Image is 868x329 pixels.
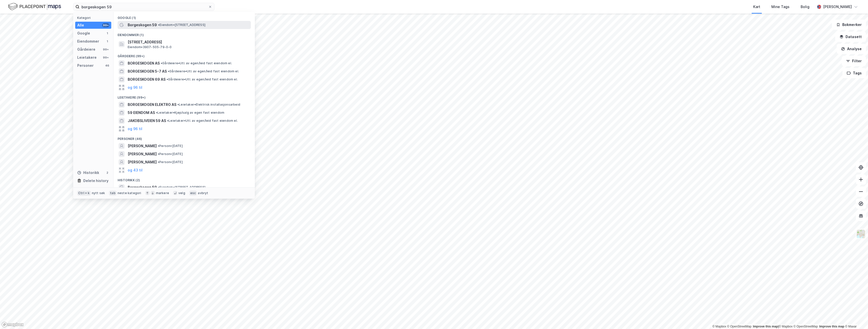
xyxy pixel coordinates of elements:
[167,77,168,81] span: •
[77,63,94,69] div: Personer
[158,144,183,148] span: Person • [DATE]
[77,46,95,52] div: Gårdeiere
[198,191,208,195] div: avbryt
[128,45,172,49] span: Eiendom • 3907-505-79-0-0
[158,185,205,189] span: Eiendom • [STREET_ADDRESS]
[128,22,157,28] span: Borgeskogen 59
[128,118,166,124] span: JAKOBSLIVEIEN 59 AS
[128,102,176,108] span: BORGESKOGEN ELEKTRO AS
[77,16,111,20] div: Kategori
[114,92,255,101] div: Leietakere (99+)
[837,44,866,54] button: Analyse
[128,68,167,74] span: BORGESKOGEN 5-7 AS
[114,174,255,183] div: Historikk (2)
[105,39,109,43] div: 1
[177,103,240,107] span: Leietaker • Elektrisk installasjonsarbeid
[128,110,155,116] span: 59 EIENDOM AS
[102,47,109,51] div: 99+
[158,23,205,27] span: Eiendom • [STREET_ADDRESS]
[167,119,238,123] span: Leietaker • Utl. av egen/leid fast eiendom el.
[842,56,866,66] button: Filter
[128,167,143,173] button: og 43 til
[156,111,224,115] span: Leietaker • Kjøp/salg av egen fast eiendom
[779,325,793,328] a: Mapbox
[158,160,183,164] span: Person • [DATE]
[167,119,169,123] span: •
[158,160,159,164] span: •
[105,171,109,175] div: 2
[114,133,255,142] div: Personer (46)
[114,50,255,59] div: Gårdeiere (99+)
[83,178,108,184] div: Delete history
[832,20,866,30] button: Bokmerker
[128,151,157,157] span: [PERSON_NAME]
[823,4,852,10] div: [PERSON_NAME]
[118,191,141,195] div: neste kategori
[114,29,255,38] div: Eiendommer (1)
[712,325,726,328] a: Mapbox
[128,76,166,82] span: BORGESKOGEN 69 AS
[158,23,159,27] span: •
[161,61,162,65] span: •
[105,64,109,68] div: 46
[79,3,208,11] input: Søk på adresse, matrikkel, gårdeiere, leietakere eller personer
[843,68,866,78] button: Tags
[158,185,159,189] span: •
[178,191,185,195] div: velg
[128,184,157,190] span: Borgeskogen 59
[753,4,760,10] div: Kart
[771,4,790,10] div: Mine Tags
[158,152,183,156] span: Person • [DATE]
[801,4,809,10] div: Bolig
[158,152,159,156] span: •
[128,126,142,132] button: og 96 til
[77,191,91,196] div: Ctrl + k
[168,69,169,73] span: •
[102,55,109,59] div: 99+
[189,191,197,196] div: esc
[856,229,866,239] img: Z
[177,103,179,106] span: •
[2,322,24,327] a: Mapbox homepage
[128,84,142,91] button: og 96 til
[92,191,105,195] div: nytt søk
[727,325,752,328] a: OpenStreetMap
[102,23,109,27] div: 99+
[109,191,117,196] div: tab
[835,32,866,42] button: Datasett
[128,39,249,45] span: [STREET_ADDRESS]
[8,2,61,11] img: logo.f888ab2527a4732fd821a326f86c7f29.svg
[843,305,868,329] iframe: Chat Widget
[161,61,232,65] span: Gårdeiere • Utl. av egen/leid fast eiendom el.
[128,60,160,66] span: BORGESKOGEN AS
[77,30,90,36] div: Google
[114,12,255,21] div: Google (1)
[77,38,99,44] div: Eiendommer
[77,170,99,176] div: Historikk
[819,325,844,328] a: Improve this map
[77,22,84,28] div: Alle
[712,324,857,329] div: |
[128,159,157,165] span: [PERSON_NAME]
[128,143,157,149] span: [PERSON_NAME]
[753,325,778,328] a: Improve this map
[156,191,169,195] div: markere
[105,31,109,35] div: 1
[77,54,97,61] div: Leietakere
[168,69,239,73] span: Gårdeiere • Utl. av egen/leid fast eiendom el.
[158,144,159,148] span: •
[167,77,238,81] span: Gårdeiere • Utl. av egen/leid fast eiendom el.
[794,325,818,328] a: OpenStreetMap
[156,111,157,114] span: •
